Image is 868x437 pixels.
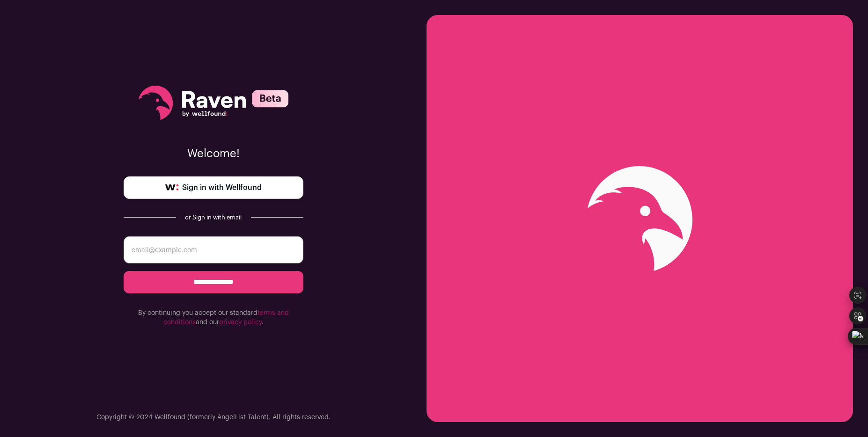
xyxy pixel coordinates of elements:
[124,146,303,161] p: Welcome!
[219,319,262,326] a: privacy policy
[124,176,303,199] a: Sign in with Wellfound
[182,182,262,193] span: Sign in with Wellfound
[124,236,303,263] input: email@example.com
[124,308,303,327] p: By continuing you accept our standard and our .
[96,413,331,422] p: Copyright © 2024 Wellfound (formerly AngelList Talent). All rights reserved.
[184,214,243,221] div: or Sign in with email
[163,310,289,326] a: terms and conditions
[165,184,178,191] img: wellfound-symbol-flush-black-fb3c872781a75f747ccb3a119075da62bfe97bd399995f84a933054e44a575c4.png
